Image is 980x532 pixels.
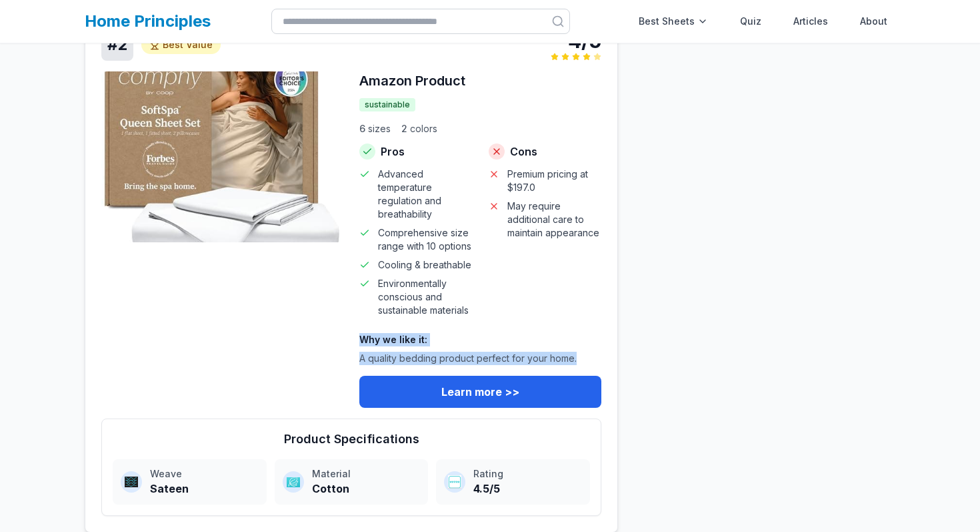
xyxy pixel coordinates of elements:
span: Comprehensive size range with 10 options [378,226,473,253]
span: Cooling & breathable [378,258,471,272]
img: Amazon Product - Cotton product image [101,71,343,242]
h4: Product Specifications [113,430,590,449]
div: Rating [473,467,582,481]
div: Weave [150,467,259,481]
a: Quiz [732,8,769,35]
div: Best Sheets [631,8,716,35]
div: 4.5/5 [473,481,582,497]
h4: Cons [489,144,602,160]
img: Rating [448,475,461,489]
h3: Amazon Product [359,71,601,90]
span: 2 [401,122,407,136]
span: Premium pricing at $197.0 [507,168,602,194]
a: Articles [785,8,836,35]
div: Sateen [150,481,259,497]
span: Best Value [163,38,213,51]
h4: Why we like it: [359,333,601,346]
span: size s [368,122,391,136]
span: sustainable [359,98,415,111]
div: Cotton [312,481,421,497]
div: # 2 [101,29,133,61]
img: Material [287,475,300,489]
span: color s [410,122,437,136]
p: A quality bedding product perfect for your home. [359,352,601,365]
a: About [852,8,895,35]
a: Learn more >> [359,376,601,408]
a: Home Principles [85,11,211,31]
span: 6 [359,122,365,136]
h4: Pros [359,144,473,160]
div: Material [312,467,421,481]
span: Environmentally conscious and sustainable materials [378,277,473,317]
span: Advanced temperature regulation and breathability [378,168,473,221]
img: Weave [125,475,138,489]
span: May require additional care to maintain appearance [507,200,602,240]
